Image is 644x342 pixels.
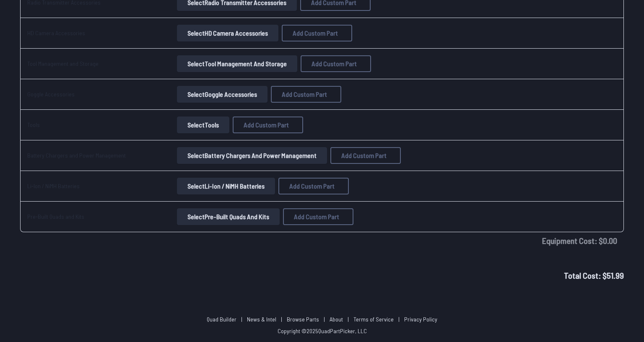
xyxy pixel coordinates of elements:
span: Add Custom Part [341,152,387,159]
span: Add Custom Part [282,91,327,98]
a: Goggle Accessories [27,91,75,98]
a: Browse Parts [287,316,319,323]
a: Battery Chargers and Power Management [27,152,126,159]
button: SelectTools [177,117,229,133]
span: Add Custom Part [293,30,338,36]
p: | | | | | [203,315,441,324]
button: Add Custom Part [301,55,371,72]
a: Quad Builder [207,316,236,323]
button: SelectHD Camera Accessories [177,25,278,41]
span: Add Custom Part [312,60,357,67]
button: Add Custom Part [271,86,341,103]
button: SelectTool Management and Storage [177,55,297,72]
a: SelectHD Camera Accessories [175,25,280,41]
a: Tool Management and Storage [27,60,99,67]
p: Copyright © 2025 QuadPartPicker, LLC [278,327,367,335]
button: SelectPre-Built Quads and Kits [177,208,280,225]
span: Add Custom Part [294,213,339,220]
td: Equipment Cost: $ 0.00 [20,232,624,249]
a: SelectTool Management and Storage [175,55,299,72]
a: Terms of Service [353,316,394,323]
a: SelectLi-Ion / NiMH Batteries [175,178,277,194]
button: Add Custom Part [278,178,349,194]
a: Li-Ion / NiMH Batteries [27,182,80,189]
a: Pre-Built Quads and Kits [27,213,84,220]
button: SelectGoggle Accessories [177,86,267,103]
button: SelectBattery Chargers and Power Management [177,147,327,164]
span: Add Custom Part [244,122,289,128]
button: Add Custom Part [283,208,353,225]
button: Add Custom Part [282,25,352,41]
a: SelectBattery Chargers and Power Management [175,147,329,164]
button: Add Custom Part [330,147,401,164]
span: Total Cost: $ 51.99 [564,270,624,280]
a: SelectGoggle Accessories [175,86,269,103]
a: Privacy Policy [404,316,437,323]
a: SelectPre-Built Quads and Kits [175,208,281,225]
button: SelectLi-Ion / NiMH Batteries [177,178,275,194]
a: Tools [27,121,40,128]
a: SelectTools [175,117,231,133]
a: About [330,316,343,323]
span: Add Custom Part [289,183,335,189]
a: News & Intel [247,316,276,323]
a: HD Camera Accessories [27,29,85,36]
button: Add Custom Part [233,117,303,133]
